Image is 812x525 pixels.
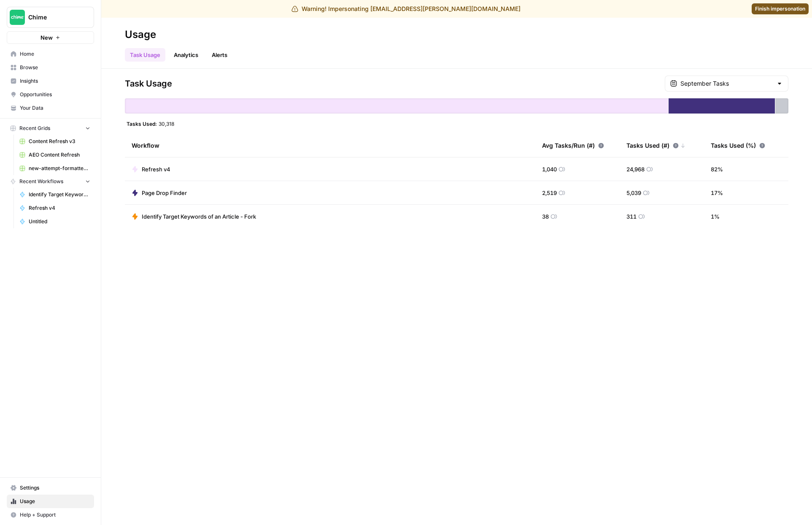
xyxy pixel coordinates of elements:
[7,61,94,74] a: Browse
[7,122,94,135] button: Recent Grids
[20,511,90,519] span: Help + Support
[20,77,90,85] span: Insights
[142,189,187,197] span: Page Drop Finder
[28,13,79,22] span: Chime
[20,64,90,71] span: Browse
[207,48,232,62] a: Alerts
[626,165,645,173] span: 24,968
[752,3,809,14] a: Finish impersonation
[7,101,94,115] a: Your Data
[16,188,94,201] a: Identify Target Keywords of an Article - Fork
[626,212,637,221] span: 311
[16,215,94,228] a: Untitled
[7,31,94,44] button: New
[20,91,90,98] span: Opportunities
[29,138,90,145] span: Content Refresh v3
[29,191,90,198] span: Identify Target Keywords of an Article - Fork
[29,165,90,172] span: new-attempt-formatted.csv
[20,104,90,112] span: Your Data
[16,201,94,215] a: Refresh v4
[132,189,187,197] a: Page Drop Finder
[7,175,94,188] button: Recent Workflows
[7,47,94,61] a: Home
[125,78,172,89] span: Task Usage
[542,165,557,173] span: 1,040
[19,124,50,132] span: Recent Grids
[7,481,94,495] a: Settings
[711,189,723,197] span: 17 %
[40,33,53,42] span: New
[132,134,529,157] div: Workflow
[20,498,90,505] span: Usage
[626,189,641,197] span: 5,039
[132,165,170,173] a: Refresh v4
[20,484,90,492] span: Settings
[132,212,256,221] a: Identify Target Keywords of an Article - Fork
[711,165,723,173] span: 82 %
[7,7,94,28] button: Workspace: Chime
[7,74,94,88] a: Insights
[755,5,805,13] span: Finish impersonation
[29,151,90,159] span: AEO Content Refresh
[16,135,94,148] a: Content Refresh v3
[711,134,765,157] div: Tasks Used (%)
[680,79,773,88] input: September Tasks
[10,10,25,25] img: Chime Logo
[127,120,157,127] span: Tasks Used:
[169,48,203,62] a: Analytics
[291,5,521,13] div: Warning! Impersonating [EMAIL_ADDRESS][PERSON_NAME][DOMAIN_NAME]
[7,88,94,101] a: Opportunities
[159,120,174,127] span: 30,318
[711,212,720,221] span: 1 %
[142,165,170,173] span: Refresh v4
[542,212,549,221] span: 38
[626,134,685,157] div: Tasks Used (#)
[16,162,94,175] a: new-attempt-formatted.csv
[29,218,90,225] span: Untitled
[7,508,94,522] button: Help + Support
[142,212,256,221] span: Identify Target Keywords of an Article - Fork
[125,48,165,62] a: Task Usage
[16,148,94,162] a: AEO Content Refresh
[29,204,90,212] span: Refresh v4
[20,50,90,58] span: Home
[125,28,156,41] div: Usage
[542,189,557,197] span: 2,519
[19,178,63,185] span: Recent Workflows
[7,495,94,508] a: Usage
[542,134,604,157] div: Avg Tasks/Run (#)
